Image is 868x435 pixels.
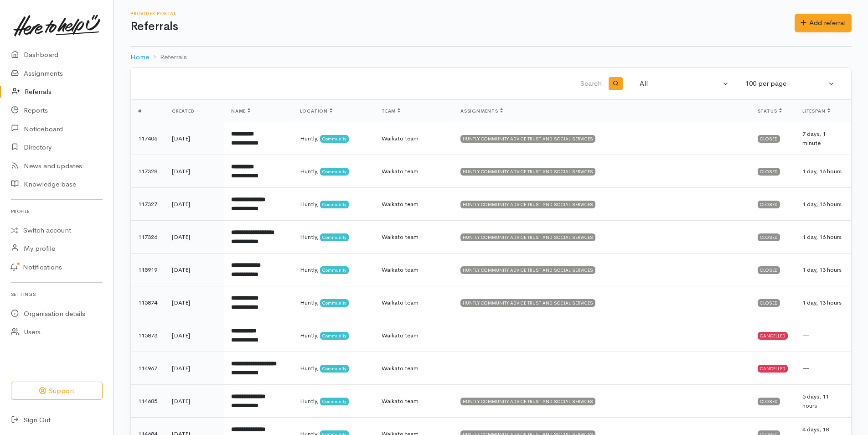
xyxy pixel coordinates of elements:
h1: Referrals [130,20,795,33]
div: Closed [758,233,780,241]
time: [DATE] [172,364,190,372]
span: Community [320,332,349,339]
span: Lifespan [802,108,830,114]
span: Huntly, [300,167,319,175]
li: Referrals [149,52,187,62]
time: [DATE] [172,135,190,142]
div: HUNTLY COMMUNITY ADVICE TRUST AND SOCIAL SERVICES [460,135,595,142]
span: Community [320,201,349,208]
td: 115874 [131,286,165,319]
a: Add referral [795,14,852,32]
div: HUNTLY COMMUNITY ADVICE TRUST AND SOCIAL SERVICES [460,168,595,175]
span: Huntly, [300,397,319,405]
span: Community [320,233,349,241]
div: Waikato team [382,134,446,143]
a: Home [130,52,149,62]
span: 1 day, 16 hours [802,233,842,241]
div: Waikato team [382,200,446,209]
div: All [640,78,721,89]
h6: Profile [11,205,103,217]
button: All [634,75,734,93]
td: 117328 [131,155,165,188]
span: Community [320,398,349,405]
span: 7 days, 1 minute [802,130,826,147]
span: Name [231,108,250,114]
div: 100 per page [745,78,827,89]
time: [DATE] [172,397,190,405]
time: [DATE] [172,233,190,241]
div: HUNTLY COMMUNITY ADVICE TRUST AND SOCIAL SERVICES [460,201,595,208]
h6: Settings [11,288,103,300]
time: [DATE] [172,167,190,175]
div: Waikato team [382,298,446,307]
time: [DATE] [172,299,190,306]
span: Huntly, [300,266,319,274]
span: Huntly, [300,299,319,306]
span: 1 day, 16 hours [802,200,842,208]
td: 117326 [131,221,165,254]
div: Closed [758,398,780,405]
input: Search [142,73,604,95]
div: Waikato team [382,233,446,242]
div: Cancelled [758,365,788,372]
div: HUNTLY COMMUNITY ADVICE TRUST AND SOCIAL SERVICES [460,266,595,274]
td: 114685 [131,385,165,418]
span: 1 day, 13 hours [802,299,842,306]
span: 5 days, 11 hours [802,393,829,409]
span: Huntly, [300,364,319,372]
div: Closed [758,201,780,208]
th: # [131,100,165,122]
div: HUNTLY COMMUNITY ADVICE TRUST AND SOCIAL SERVICES [460,233,595,241]
td: 117327 [131,188,165,221]
span: Status [758,108,782,114]
span: Team [382,108,400,114]
div: Waikato team [382,331,446,340]
div: Waikato team [382,397,446,406]
div: Closed [758,135,780,142]
span: Huntly, [300,135,319,142]
nav: breadcrumb [130,47,852,68]
div: Closed [758,266,780,274]
span: Assignments [460,108,503,114]
div: Waikato team [382,167,446,176]
th: Created [165,100,224,122]
span: Community [320,266,349,274]
span: Community [320,168,349,175]
button: Support [11,382,103,400]
td: — [795,352,851,385]
span: Location [300,108,332,114]
span: 1 day, 16 hours [802,167,842,175]
div: Waikato team [382,265,446,274]
span: Huntly, [300,233,319,241]
h6: Provider Portal [130,11,795,16]
span: Huntly, [300,331,319,339]
div: Cancelled [758,332,788,339]
td: — [795,319,851,352]
td: 114967 [131,352,165,385]
span: Huntly, [300,200,319,208]
div: HUNTLY COMMUNITY ADVICE TRUST AND SOCIAL SERVICES [460,398,595,405]
div: Waikato team [382,364,446,373]
div: Closed [758,168,780,175]
time: [DATE] [172,200,190,208]
span: Community [320,135,349,142]
time: [DATE] [172,266,190,274]
td: 115873 [131,319,165,352]
td: 115919 [131,254,165,286]
div: HUNTLY COMMUNITY ADVICE TRUST AND SOCIAL SERVICES [460,299,595,306]
span: 1 day, 13 hours [802,266,842,274]
button: 100 per page [740,75,840,93]
span: Community [320,299,349,306]
div: Closed [758,299,780,306]
time: [DATE] [172,331,190,339]
td: 117406 [131,122,165,155]
span: Community [320,365,349,372]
